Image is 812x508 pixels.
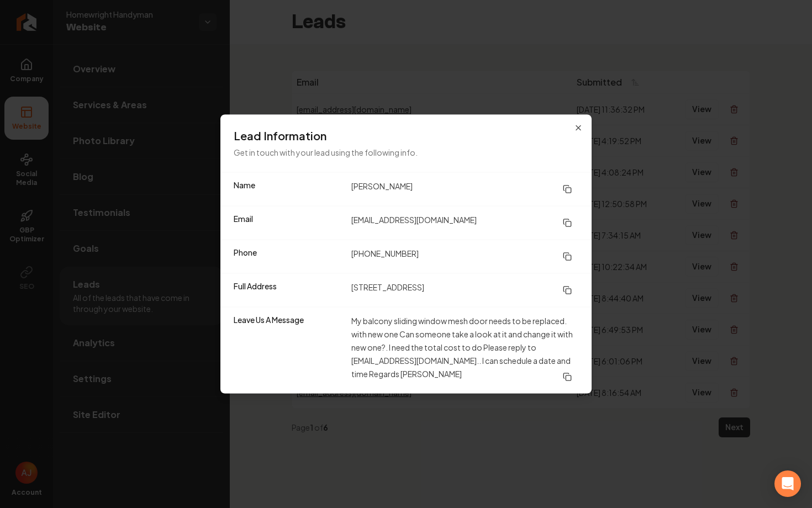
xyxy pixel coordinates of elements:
h3: Lead Information [234,128,578,144]
dt: Full Address [234,281,342,300]
dd: [EMAIL_ADDRESS][DOMAIN_NAME] [351,213,578,233]
dd: My balcony sliding window mesh door needs to be replaced. with new one Can someone take a look at... [351,314,578,387]
dt: Phone [234,247,342,267]
dt: Name [234,179,342,199]
p: Get in touch with your lead using the following info. [234,146,578,159]
dd: [PHONE_NUMBER] [351,247,578,267]
dd: [PERSON_NAME] [351,179,578,199]
dt: Email [234,213,342,233]
dd: [STREET_ADDRESS] [351,281,578,300]
dt: Leave Us A Message [234,314,342,387]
